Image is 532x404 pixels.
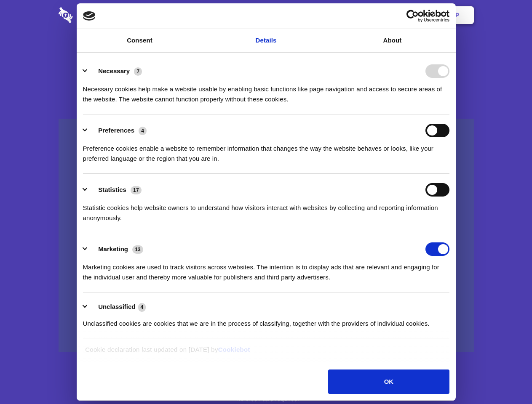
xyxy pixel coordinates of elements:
span: 17 [131,186,142,194]
div: Preference cookies enable a website to remember information that changes the way the website beha... [83,137,449,164]
a: Details [203,29,329,52]
a: Pricing [247,2,284,28]
label: Preferences [98,127,134,134]
div: Cookie declaration last updated on [DATE] by [79,345,453,361]
button: Necessary (7) [83,64,147,78]
a: About [329,29,456,52]
span: 7 [134,67,142,76]
h1: Eliminate Slack Data Loss. [59,38,474,68]
label: Marketing [98,245,128,252]
img: logo-wordmark-white-trans-d4663122ce5f474addd5e946df7df03e33cb6a1c49d2221995e7729f52c070b2.svg [59,7,131,23]
div: Marketing cookies are used to track visitors across websites. The intention is to display ads tha... [83,256,449,282]
label: Necessary [98,67,130,74]
button: Preferences (4) [83,124,152,137]
a: Login [382,2,419,28]
img: logo [83,11,96,21]
div: Unclassified cookies are cookies that we are in the process of classifying, together with the pro... [83,312,449,329]
a: Contact [342,2,380,28]
a: Consent [77,29,203,52]
iframe: Drift Widget Chat Controller [490,362,522,394]
div: Necessary cookies help make a website usable by enabling basic functions like page navigation and... [83,78,449,104]
div: Statistic cookies help website owners to understand how visitors interact with websites by collec... [83,197,449,223]
a: Cookiebot [218,346,250,353]
h4: Auto-redaction of sensitive data, encrypted data sharing and self-destructing private chats. Shar... [59,77,474,104]
label: Statistics [98,186,126,193]
button: Statistics (17) [83,183,147,197]
a: Wistia video thumbnail [59,119,474,352]
a: Usercentrics Cookiebot - opens in a new window [376,10,449,22]
span: 4 [139,127,147,135]
button: OK [328,369,449,394]
button: Marketing (13) [83,242,149,256]
span: 13 [132,245,143,254]
button: Unclassified (4) [83,302,151,312]
span: 4 [138,303,146,311]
